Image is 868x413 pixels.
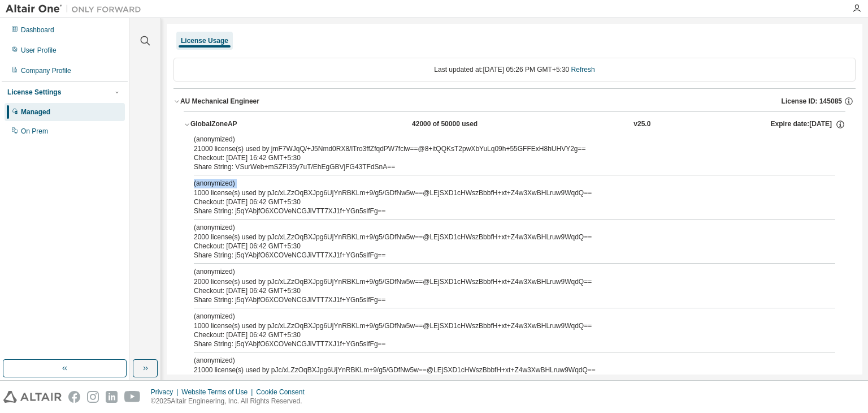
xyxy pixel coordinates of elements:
[256,388,311,397] div: Cookie Consent
[194,330,808,339] div: Checkout: [DATE] 06:42 GMT+5:30
[151,388,181,397] div: Privacy
[194,242,808,251] div: Checkout: [DATE] 06:42 GMT+5:30
[194,339,808,349] div: Share String: j5qYAbjfO6XCOVeNCGJiVTT7XJ1f+YGn5slfFg==
[194,135,808,153] div: 21000 license(s) used by jmF7WJqQ/+J5Nmd0RX8/lTro3ffZfqdPW7fclw==@8+itQQKsT2pwXbYuLq09h+55GFFExH8...
[194,153,808,162] div: Checkout: [DATE] 16:42 GMT+5:30
[412,119,514,130] div: 42000 of 50000 used
[194,286,808,295] div: Checkout: [DATE] 06:42 GMT+5:30
[194,267,808,286] div: 2000 license(s) used by pJc/xLZzOqBXJpg6UjYnRBKLm+9/g5/GDfNw5w==@LEjSXD1cHWszBbbfH+xt+Z4w3XwBHLru...
[6,3,147,15] img: Altair One
[7,88,61,97] div: License Settings
[771,119,845,130] div: Expire date: [DATE]
[194,206,808,216] div: Share String: j5qYAbjfO6XCOVeNCGJiVTT7XJ1f+YGn5slfFg==
[194,223,808,233] p: (anonymized)
[194,162,808,171] div: Share String: VSurWeb+mSZFI35y7uT/EhEgGBVjFG43TFdSnA==
[190,119,292,130] div: GlobalZoneAP
[633,119,650,130] div: v25.0
[184,112,845,137] button: GlobalZoneAP42000 of 50000 usedv25.0Expire date:[DATE]
[181,388,256,397] div: Website Terms of Use
[173,58,856,81] div: Last updated at: [DATE] 05:26 PM GMT+5:30
[194,356,808,365] p: (anonymized)
[173,89,856,114] button: AU Mechanical EngineerLicense ID: 145085
[21,46,57,55] div: User Profile
[68,391,80,403] img: facebook.svg
[194,312,808,330] div: 1000 license(s) used by pJc/xLZzOqBXJpg6UjYnRBKLm+9/g5/GDfNw5w==@LEjSXD1cHWszBbbfH+xt+Z4w3XwBHLru...
[3,391,62,403] img: altair_logo.svg
[194,251,808,260] div: Share String: j5qYAbjfO6XCOVeNCGJiVTT7XJ1f+YGn5slfFg==
[21,107,50,117] div: Managed
[194,295,808,304] div: Share String: j5qYAbjfO6XCOVeNCGJiVTT7XJ1f+YGn5slfFg==
[571,66,595,74] a: Refresh
[21,66,71,75] div: Company Profile
[782,97,842,106] span: License ID: 145085
[194,135,808,144] p: (anonymized)
[194,375,808,384] div: Checkout: [DATE] 06:42 GMT+5:30
[21,127,48,136] div: On Prem
[194,197,808,206] div: Checkout: [DATE] 06:42 GMT+5:30
[194,267,808,277] p: (anonymized)
[194,312,808,321] p: (anonymized)
[181,36,228,45] div: License Usage
[194,179,808,188] p: (anonymized)
[194,356,808,375] div: 21000 license(s) used by pJc/xLZzOqBXJpg6UjYnRBKLm+9/g5/GDfNw5w==@LEjSXD1cHWszBbbfH+xt+Z4w3XwBHLr...
[151,397,311,406] p: © 2025 Altair Engineering, Inc. All Rights Reserved.
[124,391,141,403] img: youtube.svg
[194,179,808,197] div: 1000 license(s) used by pJc/xLZzOqBXJpg6UjYnRBKLm+9/g5/GDfNw5w==@LEjSXD1cHWszBbbfH+xt+Z4w3XwBHLru...
[106,391,118,403] img: linkedin.svg
[194,223,808,242] div: 2000 license(s) used by pJc/xLZzOqBXJpg6UjYnRBKLm+9/g5/GDfNw5w==@LEjSXD1cHWszBbbfH+xt+Z4w3XwBHLru...
[180,97,259,106] div: AU Mechanical Engineer
[87,391,99,403] img: instagram.svg
[21,25,54,35] div: Dashboard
